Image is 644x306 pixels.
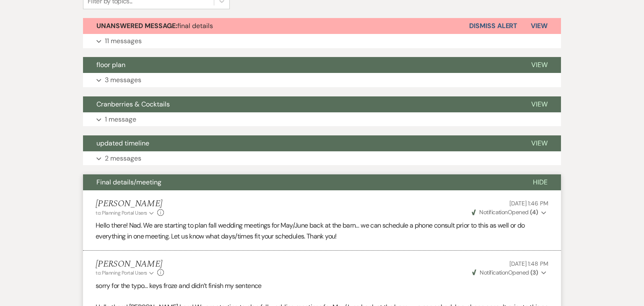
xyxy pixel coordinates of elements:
span: View [531,21,548,30]
button: Hide [519,174,561,190]
span: Notification [479,208,507,216]
button: 2 messages [83,151,561,166]
p: 2 messages [105,153,141,164]
button: View [518,96,561,112]
span: [DATE] 1:46 PM [509,200,548,207]
p: 1 message [105,114,136,125]
span: to: Planning Portal Users [96,210,147,216]
button: 3 messages [83,73,561,87]
span: Notification [480,269,508,276]
button: floor plan [83,57,518,73]
span: Opened [472,208,538,216]
strong: ( 4 ) [530,208,538,216]
span: final details [96,21,213,30]
strong: ( 3 ) [530,269,538,276]
button: 1 message [83,112,561,127]
span: View [531,100,548,109]
button: Cranberries & Cocktails [83,96,518,112]
button: to: Planning Portal Users [96,209,155,217]
button: NotificationOpened (4) [470,208,548,217]
button: to: Planning Portal Users [96,269,155,277]
span: Cranberries & Cocktails [96,100,170,109]
button: 11 messages [83,34,561,48]
button: View [517,18,561,34]
h5: [PERSON_NAME] [96,259,164,270]
span: Hide [533,178,548,187]
span: [DATE] 1:48 PM [509,260,548,267]
button: Dismiss Alert [469,18,517,34]
button: Final details/meeting [83,174,519,190]
strong: Unanswered Message: [96,21,177,30]
button: NotificationOpened (3) [471,268,548,277]
button: updated timeline [83,135,518,151]
span: View [531,139,548,148]
span: View [531,60,548,69]
button: Unanswered Message:final details [83,18,469,34]
span: Final details/meeting [96,178,161,187]
span: Opened [472,269,538,276]
p: 3 messages [105,75,141,86]
span: floor plan [96,60,125,69]
p: 11 messages [105,36,142,47]
span: Hello there! Nad. We are starting to plan fall wedding meetings for May/June back at the barn… we... [96,221,525,241]
h5: [PERSON_NAME] [96,199,164,209]
span: updated timeline [96,139,149,148]
span: to: Planning Portal Users [96,270,147,276]
p: sorry for the typo… keys froze and didn’t finish my sentence [96,280,548,291]
button: View [518,135,561,151]
button: View [518,57,561,73]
